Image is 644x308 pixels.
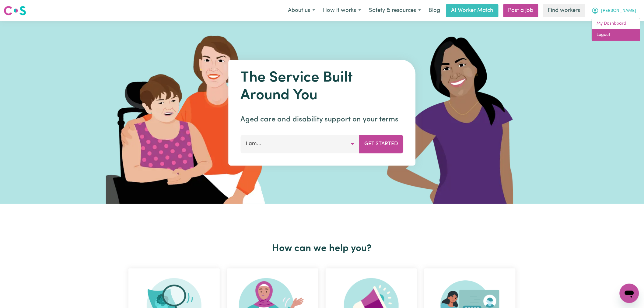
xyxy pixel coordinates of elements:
[588,4,640,17] button: My Account
[620,284,639,303] iframe: Button to launch messaging window
[592,18,640,30] a: My Dashboard
[319,4,365,17] button: How it works
[592,29,640,41] a: Logout
[4,4,26,18] a: Careseekers logo
[284,4,319,17] button: About us
[446,4,499,17] a: AI Worker Match
[425,4,444,17] a: Blog
[241,114,404,125] p: Aged care and disability support on your terms
[503,4,538,17] a: Post a job
[365,4,425,17] button: Safety & resources
[241,69,404,104] h1: The Service Built Around You
[125,243,519,254] h2: How can we help you?
[4,5,26,16] img: Careseekers logo
[543,4,585,17] a: Find workers
[592,18,640,41] div: My Account
[359,135,404,153] button: Get Started
[601,8,636,14] span: [PERSON_NAME]
[241,135,360,153] button: I am...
